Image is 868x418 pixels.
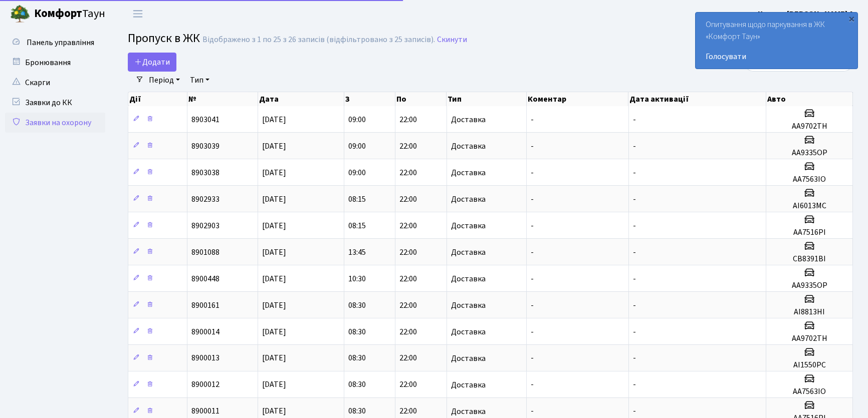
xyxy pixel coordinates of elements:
span: [DATE] [262,114,286,125]
span: 08:30 [348,379,366,390]
h5: АІ6013МС [770,201,848,211]
span: 22:00 [399,220,417,231]
span: Доставка [451,354,486,362]
th: По [395,92,447,106]
span: - [633,141,636,152]
span: 13:45 [348,247,366,258]
th: Авто [766,92,853,106]
span: 8903039 [191,141,220,152]
span: 08:30 [348,353,366,364]
span: - [531,406,534,417]
a: Скинути [437,35,467,45]
span: - [531,141,534,152]
span: 08:15 [348,220,366,231]
span: [DATE] [262,406,286,417]
span: Таун [34,6,105,23]
h5: АА9335ОР [770,281,848,290]
h5: АА9335ОР [770,148,848,158]
th: З [344,92,395,106]
span: 8900448 [191,273,220,284]
a: Період [145,72,184,89]
th: № [187,92,258,106]
span: 08:30 [348,300,366,311]
span: 8900013 [191,353,220,364]
th: Тип [447,92,526,106]
h5: АІ8813НІ [770,307,848,317]
span: - [633,114,636,125]
span: [DATE] [262,220,286,231]
span: - [531,194,534,205]
h5: АА9702ТН [770,122,848,131]
span: Доставка [451,381,486,389]
span: [DATE] [262,353,286,364]
span: 09:00 [348,114,366,125]
span: - [633,379,636,390]
span: - [633,247,636,258]
span: [DATE] [262,273,286,284]
a: Скарги [5,73,105,93]
span: [DATE] [262,326,286,337]
span: Пропуск в ЖК [128,30,200,47]
span: 10:30 [348,273,366,284]
a: Цитрус [PERSON_NAME] А. [758,8,856,20]
a: Тип [186,72,213,89]
span: - [633,406,636,417]
span: Панель управління [27,37,94,48]
span: 22:00 [399,353,417,364]
span: 22:00 [399,141,417,152]
span: Доставка [451,328,486,336]
a: Бронювання [5,53,105,73]
span: Доставка [451,248,486,256]
span: 8903038 [191,167,220,178]
span: - [531,114,534,125]
span: Доставка [451,275,486,283]
th: Дата активації [628,92,766,106]
span: [DATE] [262,141,286,152]
a: Голосувати [706,51,847,63]
span: 22:00 [399,326,417,337]
span: Додати [134,57,170,68]
div: Опитування щодо паркування в ЖК «Комфорт Таун» [696,13,857,69]
span: 08:15 [348,194,366,205]
span: 22:00 [399,273,417,284]
span: 8902903 [191,220,220,231]
h5: СВ8391ВІ [770,254,848,264]
span: - [633,273,636,284]
button: Переключити навігацію [125,6,150,22]
span: [DATE] [262,300,286,311]
span: 08:30 [348,326,366,337]
span: - [531,300,534,311]
span: 09:00 [348,167,366,178]
th: Дії [128,92,187,106]
span: - [531,247,534,258]
span: 22:00 [399,406,417,417]
span: 8902933 [191,194,220,205]
span: Доставка [451,142,486,150]
span: - [633,300,636,311]
span: 22:00 [399,379,417,390]
a: Заявки до КК [5,93,105,113]
span: Доставка [451,222,486,230]
span: 8900161 [191,300,220,311]
th: Дата [258,92,344,106]
span: - [531,379,534,390]
a: Додати [128,53,176,72]
h5: АА7563ІО [770,175,848,184]
span: Доставка [451,301,486,309]
span: - [633,167,636,178]
th: Коментар [527,92,629,106]
span: Доставка [451,407,486,415]
h5: АА7563ІО [770,387,848,396]
span: 8903041 [191,114,220,125]
h5: АА9702ТН [770,334,848,343]
img: logo.png [10,4,30,24]
h5: АА7516PI [770,228,848,237]
span: 08:30 [348,406,366,417]
h5: АІ1550РС [770,360,848,370]
div: Відображено з 1 по 25 з 26 записів (відфільтровано з 25 записів). [202,35,435,45]
a: Панель управління [5,33,105,53]
span: - [633,220,636,231]
span: 09:00 [348,141,366,152]
span: - [531,353,534,364]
